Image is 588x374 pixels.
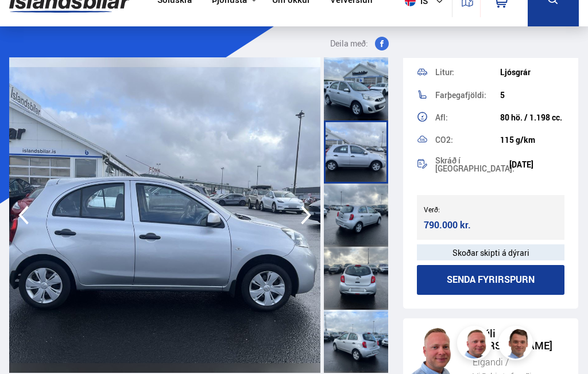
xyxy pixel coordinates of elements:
[500,135,565,145] div: 115 g/km
[435,114,500,122] div: Afl:
[424,205,491,213] div: Verð:
[435,136,500,144] div: CO2:
[500,113,565,122] div: 80 hö. / 1.198 cc.
[500,68,565,77] div: Ljósgrár
[9,57,320,373] img: 3665084.jpeg
[9,5,44,39] button: Opna LiveChat spjallviðmót
[500,91,565,100] div: 5
[417,244,565,260] div: Skoðar skipti á dýrari
[459,328,493,362] img: siFngHWaQ9KaOqBr.png
[509,160,565,169] div: [DATE]
[417,265,565,295] button: Senda fyrirspurn
[435,91,500,99] div: Farþegafjöldi:
[435,157,509,173] div: Skráð í [GEOGRAPHIC_DATA]:
[424,217,486,233] div: 790.000 kr.
[435,68,500,76] div: Litur:
[500,328,535,362] img: FbJEzSuNWCJXmdc-.webp
[330,37,368,50] span: Deila með:
[319,37,393,50] button: Deila með:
